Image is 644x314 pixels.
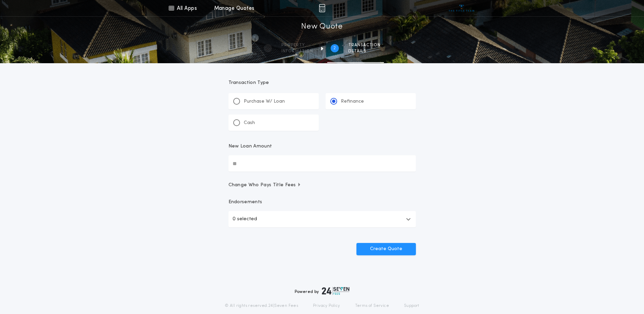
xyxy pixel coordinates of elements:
[355,303,389,309] a: Terms of Service
[341,98,364,105] p: Refinance
[333,46,336,51] h2: 2
[404,303,419,309] a: Support
[281,49,313,54] span: information
[295,287,350,295] div: Powered by
[233,215,257,223] p: 0 selected
[301,21,343,32] h1: New Quote
[319,4,325,12] img: img
[244,98,285,105] p: Purchase W/ Loan
[348,42,381,48] span: Transaction
[449,5,474,12] img: vs-icon
[225,303,298,309] p: © All rights reserved. 24|Seven Fees
[228,199,416,206] p: Endorsements
[281,42,313,48] span: Property
[228,143,272,150] p: New Loan Amount
[313,303,340,309] a: Privacy Policy
[356,243,416,255] button: Create Quote
[228,80,416,86] p: Transaction Type
[228,211,416,227] button: 0 selected
[228,182,301,189] span: Change Who Pays Title Fees
[244,120,255,126] p: Cash
[228,182,416,189] button: Change Who Pays Title Fees
[228,155,416,172] input: New Loan Amount
[348,49,381,54] span: details
[322,287,350,295] img: logo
